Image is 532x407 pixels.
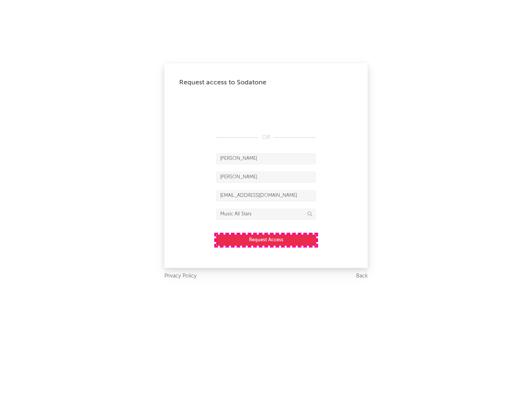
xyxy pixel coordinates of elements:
input: First Name [216,153,316,164]
a: Privacy Policy [164,272,197,281]
div: OR [216,133,316,142]
input: Division [216,209,316,220]
button: Request Access [216,235,316,246]
a: Back [356,272,368,281]
input: Last Name [216,172,316,183]
input: Email [216,190,316,201]
div: Request access to Sodatone [179,78,353,87]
